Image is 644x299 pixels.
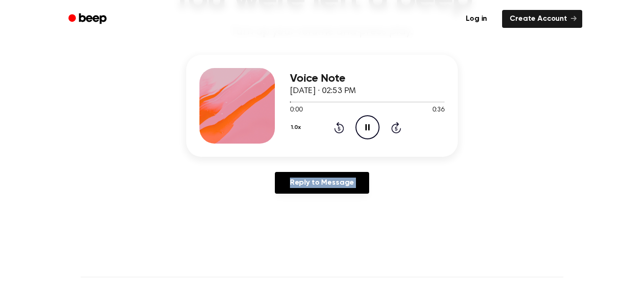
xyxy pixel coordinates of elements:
[502,10,582,28] a: Create Account
[432,105,445,115] span: 0:36
[290,105,302,115] span: 0:00
[290,87,356,95] span: [DATE] · 02:53 PM
[290,120,304,136] button: 1.0x
[62,10,115,28] a: Beep
[456,8,496,30] a: Log in
[290,72,445,85] h3: Voice Note
[275,172,369,194] a: Reply to Message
